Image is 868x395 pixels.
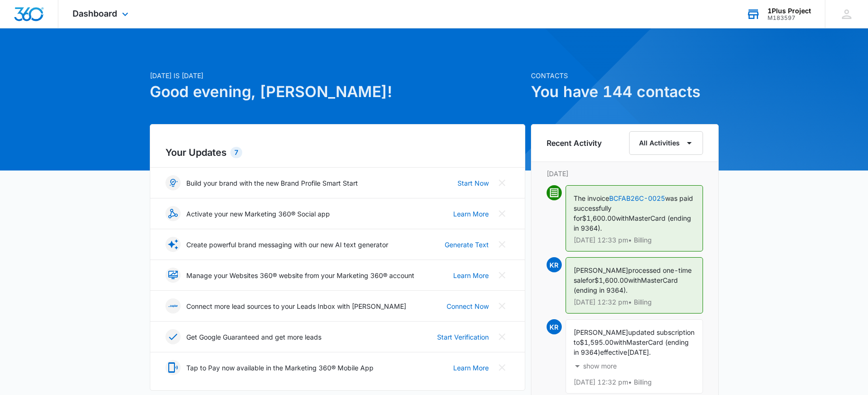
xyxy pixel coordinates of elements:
[628,276,641,284] span: with
[574,266,692,284] span: processed one-time sale
[165,145,510,160] h2: Your Updates
[453,363,489,373] a: Learn More
[594,276,628,284] span: $1,600.00
[574,194,609,202] span: The invoice
[437,332,489,342] a: Start Verification
[457,178,489,188] a: Start Now
[582,214,616,222] span: $1,600.00
[186,178,358,188] p: Build your brand with the new Brand Profile Smart Start
[574,379,695,386] p: [DATE] 12:32 pm • Billing
[767,7,811,15] div: account name
[616,214,629,222] span: with
[494,237,510,252] button: Close
[150,71,525,81] p: [DATE] is [DATE]
[494,268,510,283] button: Close
[627,348,651,356] span: [DATE].
[574,266,628,274] span: [PERSON_NAME]
[583,363,617,369] p: show more
[186,332,321,342] p: Get Google Guaranteed and get more leads
[547,137,602,149] h6: Recent Activity
[531,81,719,103] h1: You have 144 contacts
[574,299,695,305] p: [DATE] 12:32 pm • Billing
[150,81,525,103] h1: Good evening, [PERSON_NAME]!
[186,209,330,219] p: Activate your new Marketing 360® Social app
[494,329,510,344] button: Close
[574,214,691,232] span: MasterCard (ending in 9364).
[574,328,628,336] span: [PERSON_NAME]
[547,169,703,179] p: [DATE]
[600,348,627,356] span: effective
[609,194,665,202] a: BCFAB26C-0025
[547,257,562,272] span: KR
[574,328,694,346] span: updated subscription to
[494,298,510,314] button: Close
[547,319,562,334] span: KR
[447,301,489,311] a: Connect Now
[453,209,489,219] a: Learn More
[580,338,613,346] span: $1,595.00
[186,301,406,311] p: Connect more lead sources to your Leads Inbox with [PERSON_NAME]
[494,175,510,190] button: Close
[574,338,689,356] span: MasterCard (ending in 9364)
[629,131,703,155] button: All Activities
[186,240,388,250] p: Create powerful brand messaging with our new AI text generator
[230,147,242,158] div: 7
[613,338,626,346] span: with
[494,360,510,375] button: Close
[586,276,594,284] span: for
[494,206,510,221] button: Close
[574,357,617,375] button: show more
[186,270,414,280] p: Manage your Websites 360® website from your Marketing 360® account
[73,9,117,18] span: Dashboard
[574,194,693,222] span: was paid successfully for
[531,71,719,81] p: Contacts
[453,270,489,280] a: Learn More
[767,15,811,21] div: account id
[574,237,695,243] p: [DATE] 12:33 pm • Billing
[445,240,489,250] a: Generate Text
[186,363,374,373] p: Tap to Pay now available in the Marketing 360® Mobile App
